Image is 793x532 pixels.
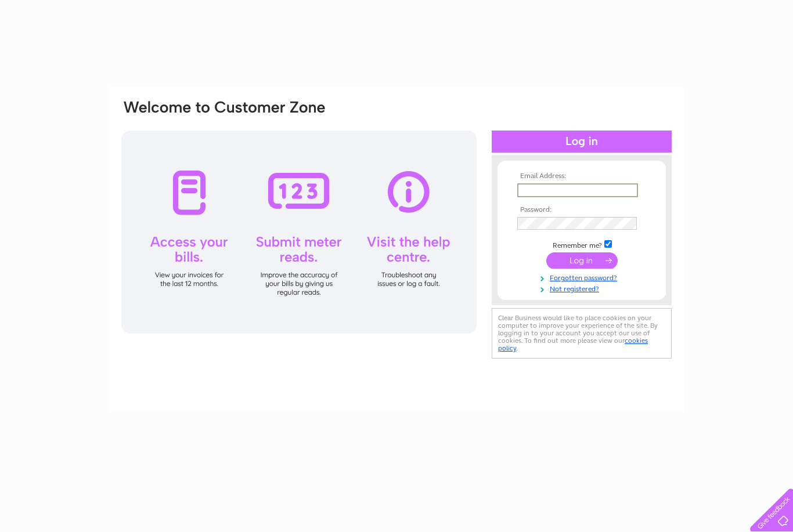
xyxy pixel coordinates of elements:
input: Submit [546,252,618,269]
a: Not registered? [517,283,649,294]
th: Password: [514,206,649,214]
a: Forgotten password? [517,272,649,283]
td: Remember me? [514,238,649,250]
div: Clear Business would like to place cookies on your computer to improve your experience of the sit... [492,308,672,359]
th: Email Address: [514,172,649,180]
a: cookies policy [498,336,648,352]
